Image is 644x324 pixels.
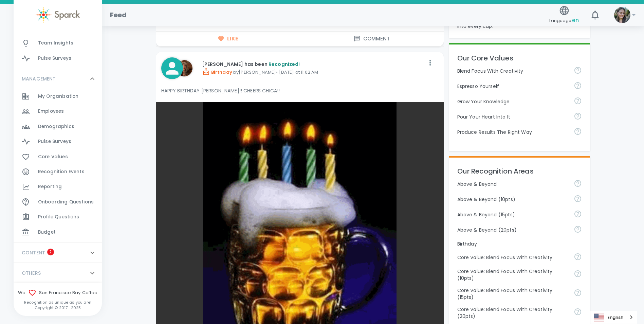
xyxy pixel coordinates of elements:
[14,51,102,66] a: Pulse Surveys
[110,10,127,20] h1: Feed
[547,3,582,27] button: Language:en
[14,7,102,23] a: Sparck logo
[14,104,102,119] a: Employees
[156,32,300,46] button: Like
[14,89,102,242] div: MANAGEMENT
[176,60,192,76] img: Picture of Louann VanVoorhis
[574,289,582,297] svg: Achieve goals today and innovate for tomorrow
[14,225,102,240] a: Budget
[574,270,582,278] svg: Achieve goals today and innovate for tomorrow
[574,210,582,218] svg: For going above and beyond!
[457,68,569,74] p: Blend Focus With Creativity
[38,123,74,130] span: Demographics
[457,129,569,136] p: Produce Results The Right Way
[161,87,438,94] p: HAPPY BIRTHDAY [PERSON_NAME]!! CHEERS CHICA!!
[574,82,582,90] svg: Share your voice and your ideas
[38,93,78,100] span: My Organization
[38,214,79,220] span: Profile Questions
[574,195,582,203] svg: For going above and beyond!
[457,240,582,247] p: Birthday
[574,97,582,105] svg: Follow your curiosity and learn together
[14,195,102,210] a: Onboarding Questions
[590,311,637,324] aside: Language selected: English
[457,181,569,187] p: Above & Beyond
[590,311,637,324] a: English
[457,83,569,90] p: Espresso Yourself
[574,308,582,316] svg: Achieve goals today and innovate for tomorrow
[457,227,569,233] p: Above & Beyond (20pts)
[614,7,630,23] img: Picture of Mackenzie
[47,249,54,255] span: 2
[457,196,569,203] p: Above & Beyond (10pts)
[38,154,68,160] span: Core Values
[457,98,569,105] p: Grow Your Knowledge
[14,263,102,283] div: OTHERS
[14,149,102,164] a: Core Values
[22,75,56,82] p: MANAGEMENT
[574,66,582,74] svg: Achieve goals today and innovate for tomorrow
[38,199,94,205] span: Onboarding Questions
[457,211,569,218] p: Above & Beyond (15pts)
[38,40,73,47] span: Team Insights
[14,89,102,104] a: My Organization
[269,61,300,68] span: Recognized!
[574,127,582,136] svg: Find success working together and doing the right thing
[14,119,102,134] a: Demographics
[22,249,45,256] p: CONTENT
[38,55,71,62] span: Pulse Surveys
[202,61,425,68] p: [PERSON_NAME] has been
[300,32,444,46] button: Comment
[38,108,64,115] span: Employees
[14,242,102,263] div: CONTENT2
[549,16,579,25] span: Language:
[457,306,569,320] p: Core Value: Blend Focus With Creativity (20pts)
[574,225,582,233] svg: For going above and beyond!
[14,164,102,179] a: Recognition Events
[14,69,102,89] div: MANAGEMENT
[457,268,569,282] p: Core Value: Blend Focus With Creativity (10pts)
[572,16,579,24] span: en
[14,300,102,305] p: Recognition as unique as you are!
[14,289,102,297] span: We San Francisco Bay Coffee
[14,210,102,224] a: Profile Questions
[457,166,582,177] p: Our Recognition Areas
[457,287,569,301] p: Core Value: Blend Focus With Creativity (15pts)
[574,179,582,187] svg: For going above and beyond!
[457,254,569,261] p: Core Value: Blend Focus With Creativity
[574,112,582,120] svg: Come to work to make a difference in your own way
[14,179,102,194] a: Reporting
[14,305,102,310] p: Copyright © 2017 - 2025
[14,134,102,149] a: Pulse Surveys
[38,229,56,236] span: Budget
[590,311,637,324] div: Language
[202,68,425,76] p: by [PERSON_NAME] • [DATE] at 11:02 AM
[38,183,62,190] span: Reporting
[202,69,232,75] span: Birthday
[22,270,41,276] p: OTHERS
[38,168,85,175] span: Recognition Events
[574,253,582,261] svg: Achieve goals today and innovate for tomorrow
[457,53,582,64] p: Our Core Values
[38,138,71,145] span: Pulse Surveys
[36,7,80,23] img: Sparck logo
[457,113,569,120] p: Pour Your Heart Into It
[14,36,102,51] a: Team Insights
